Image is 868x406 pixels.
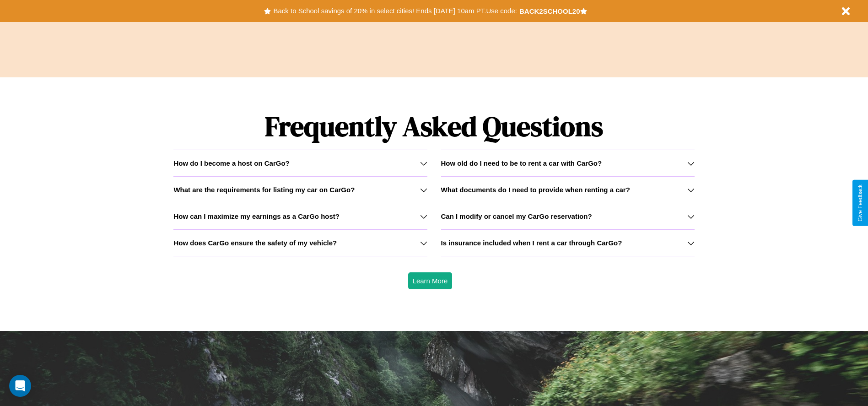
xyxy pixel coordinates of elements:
[173,212,340,220] h3: How can I maximize my earnings as a CarGo host?
[857,184,863,222] div: Give Feedback
[441,239,622,247] h3: Is insurance included when I rent a car through CarGo?
[408,272,453,289] button: Learn More
[9,375,31,397] div: Open Intercom Messenger
[441,212,592,220] h3: Can I modify or cancel my CarGo reservation?
[173,159,289,167] h3: How do I become a host on CarGo?
[173,239,337,247] h3: How does CarGo ensure the safety of my vehicle?
[173,103,694,150] h1: Frequently Asked Questions
[271,5,519,17] button: Back to School savings of 20% in select cities! Ends [DATE] 10am PT.Use code:
[441,186,630,194] h3: What documents do I need to provide when renting a car?
[519,7,580,15] b: BACK2SCHOOL20
[173,186,355,194] h3: What are the requirements for listing my car on CarGo?
[441,159,602,167] h3: How old do I need to be to rent a car with CarGo?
